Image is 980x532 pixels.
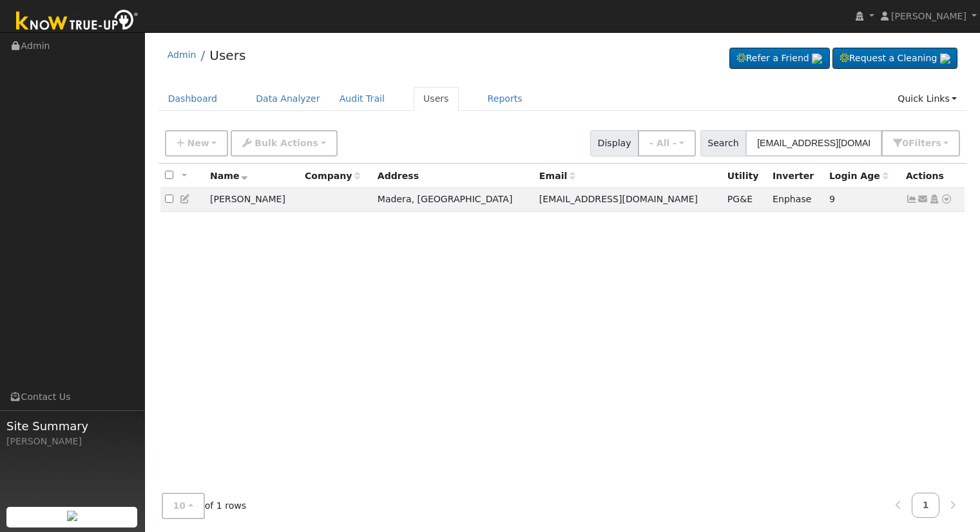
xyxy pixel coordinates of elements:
a: Dashboard [159,87,227,111]
a: Other actions [941,193,952,206]
div: Address [378,169,530,183]
span: Enphase [773,194,811,204]
span: Bulk Actions [255,138,318,148]
input: Search [745,130,882,157]
td: Madera, [GEOGRAPHIC_DATA] [373,188,535,212]
a: Login As [928,194,940,204]
div: Utility [727,169,764,183]
span: Site Summary [6,417,138,435]
span: Company name [305,171,360,181]
a: Users [209,48,245,63]
span: PG&E [727,194,753,204]
a: Reports [478,87,532,111]
div: Inverter [773,169,820,183]
a: Edit User [180,194,191,204]
button: New [165,130,229,157]
div: [PERSON_NAME] [6,435,138,448]
button: 0Filters [881,130,960,157]
span: of 1 rows [162,493,247,519]
img: retrieve [67,511,77,521]
a: Data Analyzer [246,87,330,111]
a: Show Graph [906,194,918,204]
span: [EMAIL_ADDRESS][DOMAIN_NAME] [539,194,698,204]
span: Email [539,171,575,181]
span: Name [210,171,248,181]
button: Bulk Actions [231,130,337,157]
span: [PERSON_NAME] [891,11,966,21]
span: Days since last login [829,171,889,181]
button: 10 [162,493,205,519]
button: - All - [638,130,696,157]
a: Admin [168,50,197,60]
a: Quick Links [888,87,966,111]
img: Know True-Up [10,7,145,36]
span: New [187,138,209,148]
a: Request a Cleaning [832,48,957,70]
span: 09/07/2025 8:36:44 PM [829,194,835,204]
a: Users [414,87,459,111]
img: retrieve [812,53,822,64]
a: 1 [912,493,940,518]
a: Audit Trail [330,87,394,111]
span: Filter [908,138,941,148]
div: Actions [906,169,960,183]
span: Display [590,130,639,157]
span: 10 [173,500,186,511]
td: [PERSON_NAME] [206,188,300,212]
span: s [936,138,941,148]
img: retrieve [940,53,950,64]
a: kjonesmadera@gmail.com [918,193,929,206]
span: Search [700,130,746,157]
a: Refer a Friend [729,48,830,70]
